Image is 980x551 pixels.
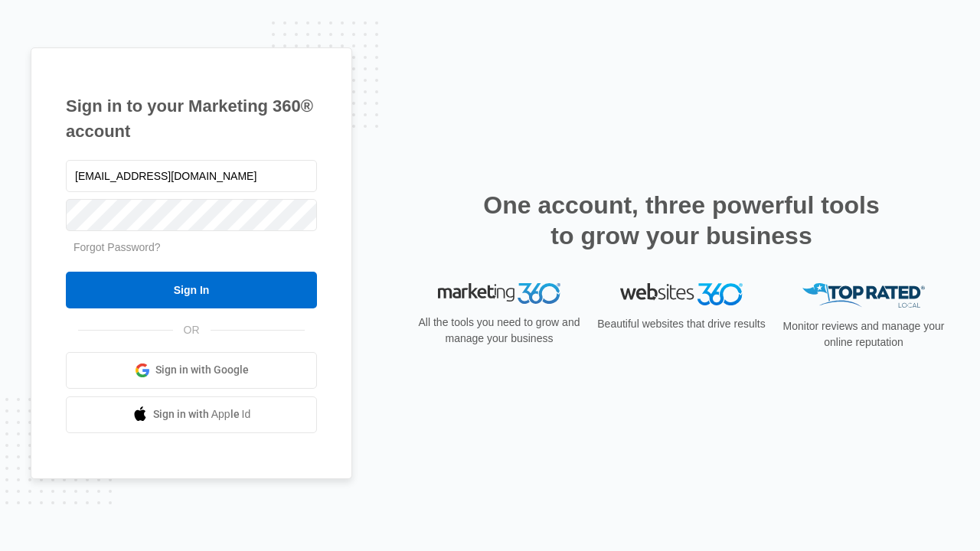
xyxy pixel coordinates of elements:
[153,406,251,422] span: Sign in with Apple Id
[155,362,249,378] span: Sign in with Google
[66,93,317,144] h1: Sign in to your Marketing 360® account
[173,322,211,338] span: OR
[66,272,317,308] input: Sign In
[620,283,743,305] img: Websites 360
[778,318,949,350] p: Monitor reviews and manage your online reputation
[802,283,925,308] img: Top Rated Local
[66,160,317,192] input: Email
[596,316,767,332] p: Beautiful websites that drive results
[66,396,317,433] a: Sign in with Apple Id
[73,241,161,253] a: Forgot Password?
[438,283,560,305] img: Marketing 360
[66,352,317,389] a: Sign in with Google
[413,315,585,347] p: All the tools you need to grow and manage your business
[479,190,884,251] h2: One account, three powerful tools to grow your business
